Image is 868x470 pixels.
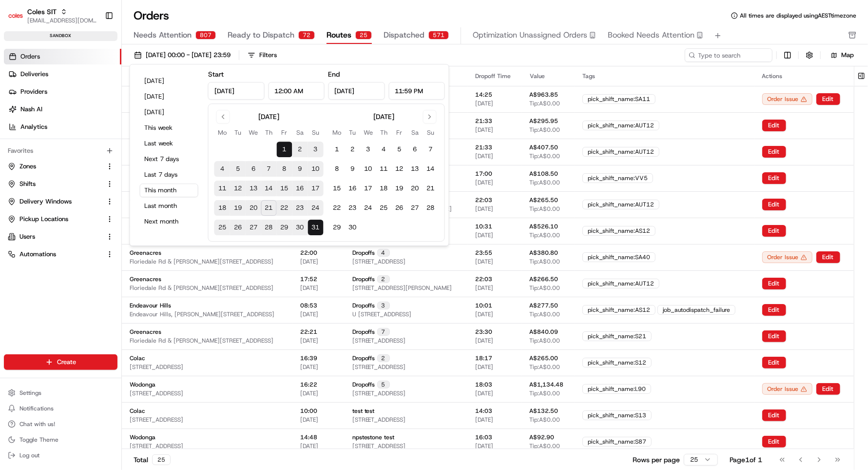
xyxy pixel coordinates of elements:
[230,127,246,138] th: Tuesday
[216,110,230,123] button: Go to previous month
[530,363,560,371] span: Tip: A$0.00
[475,381,492,388] span: 18:03
[230,161,246,177] button: 5
[530,205,560,213] span: Tip: A$0.00
[352,389,406,397] span: [STREET_ADDRESS]
[246,200,261,216] button: 20
[762,304,786,316] button: Edit
[4,386,117,400] button: Settings
[130,354,145,362] span: Colac
[20,123,47,131] span: Analytics
[19,162,36,171] span: Zones
[475,72,514,80] div: Dropoff Time
[762,436,786,448] button: Edit
[19,250,56,259] span: Automations
[475,223,492,230] span: 10:31
[292,142,308,157] button: 2
[423,110,437,123] button: Go to next month
[582,94,656,104] div: pick_shift_name:SA11
[582,147,659,157] div: pick_shift_name:AUT12
[300,363,318,371] span: [DATE]
[214,161,230,177] button: 4
[407,127,423,138] th: Saturday
[308,161,324,177] button: 10
[292,161,308,177] button: 9
[377,302,390,309] div: 3
[4,176,117,192] button: Shifts
[407,181,423,196] button: 20
[214,200,230,216] button: 18
[4,84,121,100] a: Providers
[25,63,161,73] input: Clear
[582,384,651,394] div: pick_shift_name:L90
[352,275,375,283] span: Dropoffs
[530,275,559,283] span: A$266.50
[825,49,860,61] button: Map
[4,402,117,415] button: Notifications
[352,328,375,336] span: Dropoffs
[530,310,560,318] span: Tip: A$0.00
[134,8,169,23] h1: Orders
[130,284,273,292] span: Floriedale Rd & [PERSON_NAME][STREET_ADDRESS]
[4,159,117,174] button: Zones
[475,231,493,239] span: [DATE]
[4,229,117,245] button: Users
[762,383,812,395] div: Order Issue
[261,200,277,216] button: 21
[582,252,656,262] div: pick_shift_name:SA40
[140,152,198,166] button: Next 7 days
[475,258,493,266] span: [DATE]
[841,51,854,60] span: Map
[762,225,786,237] button: Edit
[8,197,102,206] a: Delivery Windows
[530,179,560,186] span: Tip: A$0.00
[392,181,407,196] button: 19
[19,420,55,428] span: Chat with us!
[762,199,786,210] button: Edit
[762,146,786,158] button: Edit
[329,127,345,138] th: Monday
[328,82,385,100] input: Date
[4,31,117,41] div: sandbox
[300,381,317,388] span: 16:22
[329,142,345,157] button: 1
[92,142,156,151] span: API Documentation
[130,328,161,336] span: Greenacres
[376,142,392,157] button: 4
[277,127,292,138] th: Friday
[97,165,118,173] span: Pylon
[475,170,492,178] span: 17:00
[261,161,277,177] button: 7
[352,363,406,371] span: [STREET_ADDRESS]
[19,180,36,188] span: Shifts
[20,105,42,114] span: Nash AI
[300,354,317,362] span: 16:39
[214,127,230,138] th: Monday
[300,275,317,283] span: 17:52
[361,127,376,138] th: Wednesday
[4,143,117,159] div: Favorites
[582,226,656,236] div: pick_shift_name:AS12
[345,142,361,157] button: 2
[582,121,659,130] div: pick_shift_name:AUT12
[373,112,394,122] div: [DATE]
[475,337,493,345] span: [DATE]
[582,279,659,288] div: pick_shift_name:AUT12
[19,142,75,151] span: Knowledge Base
[608,29,694,41] span: Booked Needs Attention
[214,220,230,235] button: 25
[130,258,273,266] span: Floriedale Rd & [PERSON_NAME][STREET_ADDRESS]
[657,305,735,315] div: job_autodispatch_failure
[33,103,123,111] div: We're available if you need us!
[69,165,118,173] a: Powered byPylon
[530,170,559,178] span: A$108.50
[230,181,246,196] button: 12
[428,31,449,40] div: 571
[8,215,102,224] a: Pickup Locations
[352,302,375,309] span: Dropoffs
[292,200,308,216] button: 23
[214,181,230,196] button: 11
[19,197,72,206] span: Delivery Windows
[208,70,224,79] label: Start
[762,120,786,131] button: Edit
